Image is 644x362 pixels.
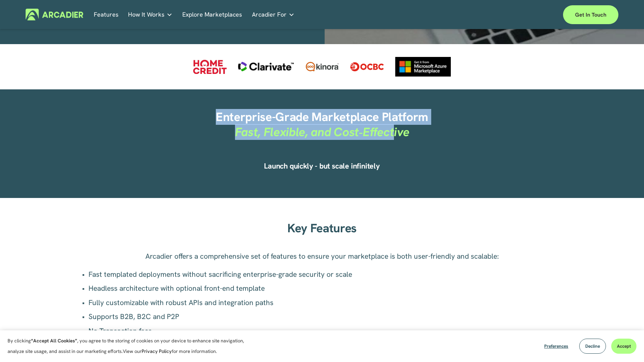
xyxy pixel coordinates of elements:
p: Headless architecture with optional front-end template [89,283,563,294]
p: No Transaction fees [89,326,563,336]
button: Decline [579,339,606,354]
a: Get in touch [563,5,618,24]
strong: Key Features [287,220,357,236]
a: Explore Marketplaces [182,9,242,20]
p: Arcadier offers a comprehensive set of features to ensure your marketplace is both user-friendly ... [81,251,563,262]
iframe: Chat Widget [606,326,644,362]
span: Arcadier For [252,9,287,20]
span: How It Works [128,9,165,20]
strong: Launch quickly - but scale infinitely [264,161,380,171]
a: Privacy Policy [142,348,172,354]
strong: “Accept All Cookies” [31,337,77,344]
p: By clicking , you agree to the storing of cookies on your device to enhance site navigation, anal... [8,336,252,357]
a: Features [94,9,119,20]
a: folder dropdown [252,9,295,20]
p: Fast templated deployments without sacrificing enterprise-grade security or scale [89,269,563,280]
img: Arcadier [26,9,83,20]
strong: Enterprise-Grade Marketplace Platform [216,109,428,125]
p: Supports B2B, B2C and P2P [89,311,563,322]
span: Preferences [544,343,568,349]
button: Preferences [539,339,574,354]
span: Decline [585,343,600,349]
a: folder dropdown [128,9,172,20]
em: Fast, Flexible, and Cost‑Effective [235,124,409,140]
p: Fully customizable with robust APIs and integration paths [89,298,563,308]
